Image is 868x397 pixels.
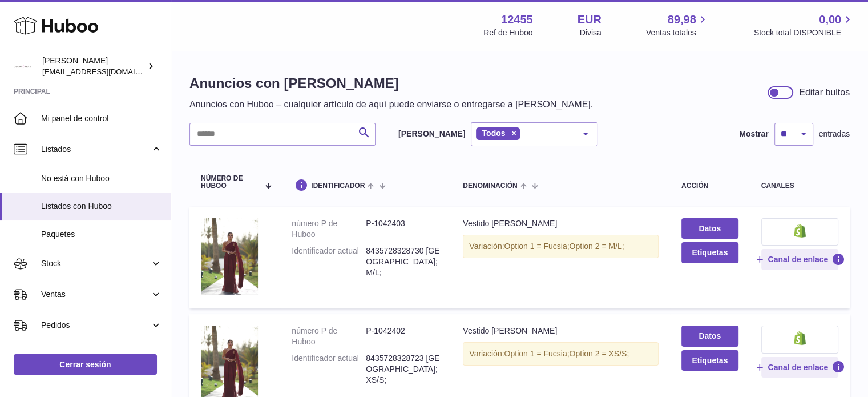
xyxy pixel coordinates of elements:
img: shopify-small.png [794,224,806,238]
span: Listados [41,144,150,155]
div: Vestido [PERSON_NAME] [463,218,659,229]
span: Option 2 = XS/S; [569,349,629,358]
span: Pedidos [41,320,150,331]
a: 89,98 Ventas totales [646,12,709,38]
div: Ref de Huboo [483,27,532,38]
span: Canal de enlace [768,254,828,264]
button: Etiquetas [681,350,738,371]
span: Option 1 = Fucsia; [504,349,569,358]
span: 89,98 [668,12,696,27]
span: entradas [819,129,850,139]
dt: número P de Huboo [292,218,366,240]
button: Canal de enlace [761,357,838,378]
span: Todos [482,129,505,138]
span: Paquetes [41,229,162,240]
span: identificador [311,182,365,190]
span: número de Huboo [201,175,259,190]
span: Mi panel de control [41,113,162,124]
button: Etiquetas [681,242,738,263]
label: Mostrar [739,129,768,139]
a: Datos [681,326,738,346]
span: [EMAIL_ADDRESS][DOMAIN_NAME] [42,67,168,76]
span: denominación [463,182,517,190]
a: 0,00 Stock total DISPONIBLE [754,12,854,38]
div: Variación: [463,235,659,258]
span: Option 1 = Fucsia; [504,242,569,251]
div: canales [761,182,838,190]
div: [PERSON_NAME] [42,55,145,77]
dd: P-1042402 [366,326,440,347]
dd: 8435728328723 [GEOGRAPHIC_DATA]; XS/S; [366,353,440,386]
img: Vestido Milos [201,218,258,294]
strong: 12455 [501,12,533,27]
dd: 8435728328730 [GEOGRAPHIC_DATA]; M/L; [366,246,440,278]
span: Option 2 = M/L; [569,242,624,251]
span: Stock total DISPONIBLE [754,27,854,38]
h1: Anuncios con [PERSON_NAME] [189,74,593,93]
a: Cerrar sesión [14,354,157,375]
p: Anuncios con Huboo – cualquier artículo de aquí puede enviarse o entregarse a [PERSON_NAME]. [189,98,593,111]
dt: Identificador actual [292,246,366,278]
dt: número P de Huboo [292,326,366,347]
div: Editar bultos [799,86,850,99]
label: [PERSON_NAME] [398,129,465,139]
span: Ventas [41,289,150,300]
span: Canal de enlace [768,362,828,372]
div: Vestido [PERSON_NAME] [463,326,659,336]
span: Ventas totales [646,27,709,38]
a: Datos [681,218,738,239]
img: pedidos@glowrias.com [14,58,31,75]
strong: EUR [578,12,601,27]
img: shopify-small.png [794,331,806,345]
span: Uso [41,351,162,362]
button: Canal de enlace [761,249,838,270]
span: Listados con Huboo [41,201,162,212]
div: Divisa [580,27,601,38]
span: Stock [41,258,150,269]
dt: Identificador actual [292,353,366,386]
div: Variación: [463,342,659,366]
span: No está con Huboo [41,173,162,184]
dd: P-1042403 [366,218,440,240]
span: 0,00 [819,12,841,27]
div: acción [681,182,738,190]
